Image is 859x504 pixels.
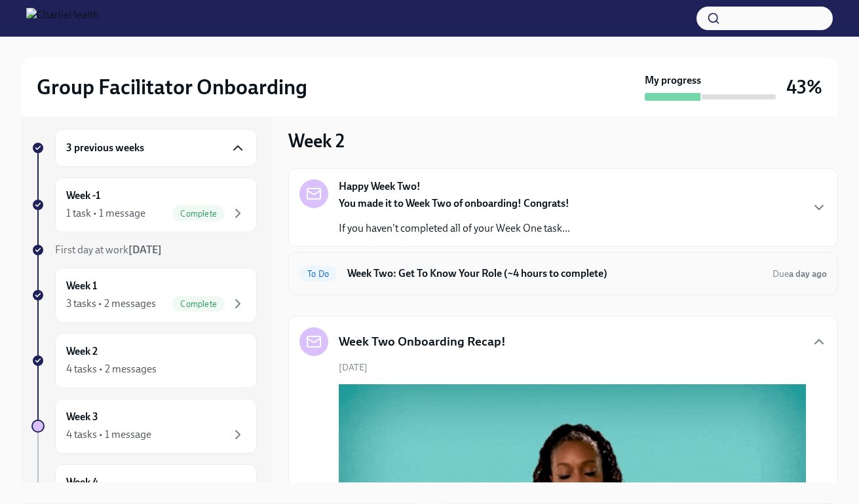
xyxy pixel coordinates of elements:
[128,243,162,256] strong: [DATE]
[299,269,337,279] span: To Do
[31,333,257,388] a: Week 24 tasks • 2 messages
[66,297,156,311] div: 3 tasks • 2 messages
[339,221,570,236] p: If you haven't completed all of your Week One task...
[55,243,162,256] span: First day at work
[31,268,257,323] a: Week 13 tasks • 2 messagesComplete
[299,263,827,284] a: To DoWeek Two: Get To Know Your Role (~4 hours to complete)Duea day ago
[26,8,99,29] img: CharlieHealth
[31,243,257,257] a: First day at work[DATE]
[773,268,827,279] span: Due
[66,344,98,359] h6: Week 2
[288,129,345,153] h3: Week 2
[172,209,225,219] span: Complete
[66,141,144,155] h6: 3 previous weeks
[37,74,307,100] h2: Group Facilitator Onboarding
[789,268,827,279] strong: a day ago
[339,197,569,209] strong: You made it to Week Two of onboarding! Congrats!
[347,266,762,281] h6: Week Two: Get To Know Your Role (~4 hours to complete)
[172,299,225,309] span: Complete
[339,361,368,374] span: [DATE]
[645,73,701,88] strong: My progress
[66,427,151,442] div: 4 tasks • 1 message
[55,129,257,167] div: 3 previous weeks
[66,279,97,293] h6: Week 1
[66,189,100,203] h6: Week -1
[66,475,98,490] h6: Week 4
[66,410,98,424] h6: Week 3
[31,399,257,454] a: Week 34 tasks • 1 message
[786,75,822,99] h3: 43%
[339,179,421,194] strong: Happy Week Two!
[31,177,257,232] a: Week -11 task • 1 messageComplete
[66,362,157,376] div: 4 tasks • 2 messages
[66,206,145,221] div: 1 task • 1 message
[339,333,506,350] h5: Week Two Onboarding Recap!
